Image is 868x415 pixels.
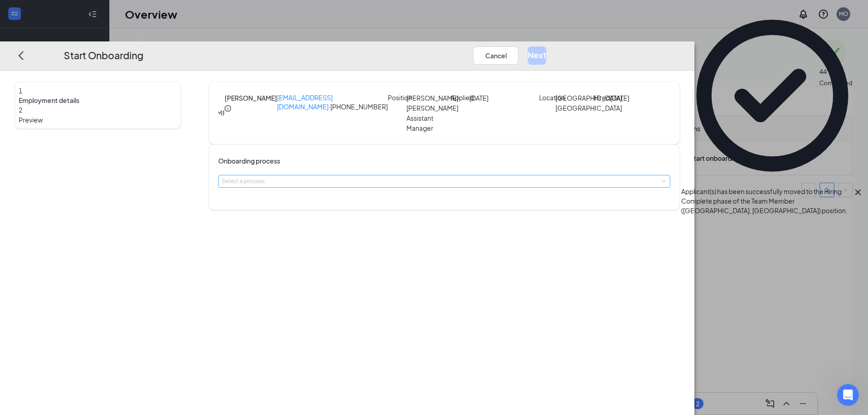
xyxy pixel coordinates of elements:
[225,105,231,112] span: info-circle
[594,93,610,102] p: Hired
[528,46,546,65] button: Next
[277,93,388,124] p: · [PHONE_NUMBER]
[225,93,277,103] h4: [PERSON_NAME]
[19,115,177,125] span: Preview
[217,108,226,118] div: MF
[19,96,177,105] span: Employment details
[837,384,859,406] iframe: Intercom live chat
[218,156,670,166] h4: Onboarding process
[610,93,643,103] p: [DATE]
[681,5,863,187] svg: CheckmarkCircle
[473,46,519,65] button: Cancel
[19,106,22,114] span: 2
[539,93,555,102] p: Location
[19,87,22,95] span: 1
[555,93,588,113] p: [GEOGRAPHIC_DATA], [GEOGRAPHIC_DATA]
[222,177,663,186] div: Select a process
[277,93,333,111] a: [EMAIL_ADDRESS][DOMAIN_NAME]
[406,93,444,133] p: [PERSON_NAME] [PERSON_NAME] Assistant Manager
[64,48,144,63] h3: Start Onboarding
[388,93,406,102] p: Position
[469,93,507,103] p: [DATE]
[681,187,853,215] div: Applicant(s) has been successfully moved to the Hiring Complete phase of the Team Member ([GEOGRA...
[853,187,863,198] svg: Cross
[451,93,469,102] p: Applied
